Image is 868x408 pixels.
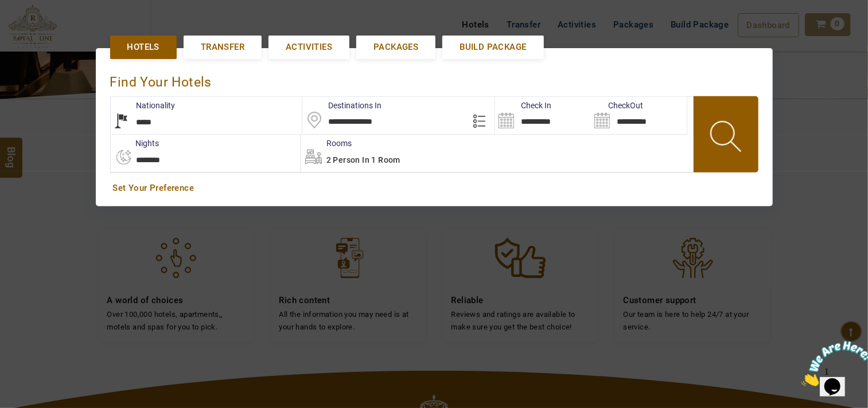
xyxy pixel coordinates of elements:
a: Transfer [184,36,262,59]
label: Check In [495,100,551,111]
label: Destinations In [302,100,382,111]
span: Transfer [201,41,244,53]
a: Build Package [442,36,543,59]
a: Packages [356,36,435,59]
a: Hotels [110,36,177,59]
div: Find Your Hotels [110,62,758,96]
iframe: chat widget [797,336,868,391]
label: CheckOut [591,100,643,111]
a: Set Your Preference [113,182,756,194]
span: 1 [5,5,9,14]
span: Activities [286,41,332,53]
span: Hotels [127,41,159,53]
input: Search [591,97,687,134]
span: 2 Person in 1 Room [326,155,400,164]
span: Packages [373,41,418,53]
label: Rooms [301,138,352,149]
a: Activities [268,36,349,59]
img: Chat attention grabber [5,5,76,50]
span: Build Package [460,41,526,53]
label: nights [110,138,159,149]
input: Search [495,97,591,134]
label: Nationality [111,100,176,111]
